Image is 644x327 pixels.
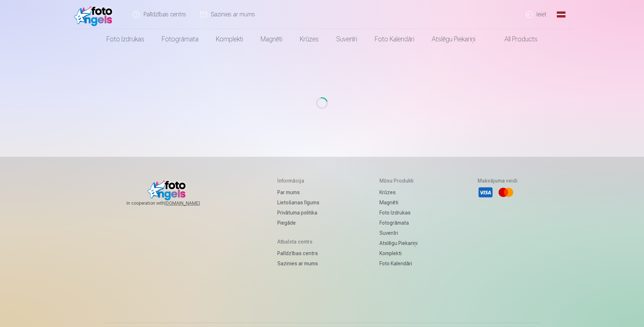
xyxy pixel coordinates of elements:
[327,29,366,49] a: Suvenīri
[126,200,217,206] span: In cooperation with
[98,29,153,49] a: Foto izdrukas
[252,29,291,49] a: Magnēti
[277,238,319,245] h5: Atbalsta centrs
[379,177,418,184] h5: Mūsu produkti
[277,258,319,269] a: Sazinies ar mums
[484,29,546,49] a: All products
[291,29,327,49] a: Krūzes
[74,3,116,26] img: /fa1
[478,184,494,200] li: Visa
[478,177,518,184] h5: Maksājuma veidi
[379,258,418,269] a: Foto kalendāri
[498,184,514,200] li: Mastercard
[207,29,252,49] a: Komplekti
[379,197,418,208] a: Magnēti
[379,248,418,258] a: Komplekti
[165,200,217,206] a: [DOMAIN_NAME]
[277,218,319,228] a: Piegāde
[277,187,319,197] a: Par mums
[379,238,418,248] a: Atslēgu piekariņi
[423,29,484,49] a: Atslēgu piekariņi
[153,29,207,49] a: Fotogrāmata
[379,187,418,197] a: Krūzes
[277,248,319,258] a: Palīdzības centrs
[379,228,418,238] a: Suvenīri
[366,29,423,49] a: Foto kalendāri
[277,177,319,184] h5: Informācija
[379,218,418,228] a: Fotogrāmata
[277,208,319,218] a: Privātuma politika
[277,197,319,208] a: Lietošanas līgums
[379,208,418,218] a: Foto izdrukas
